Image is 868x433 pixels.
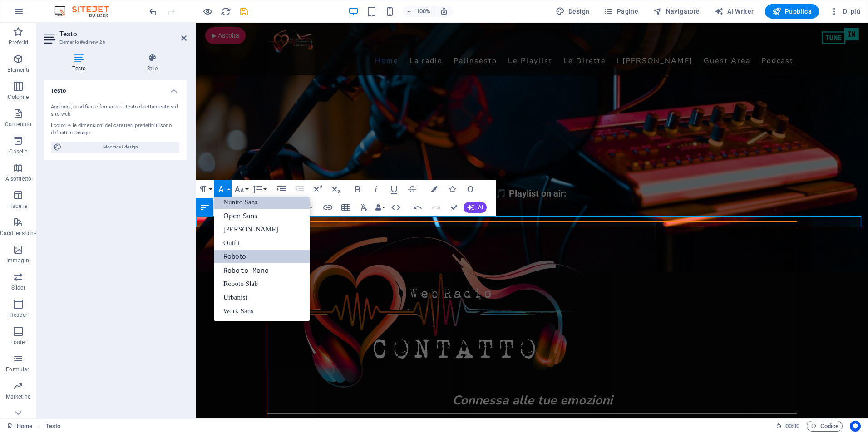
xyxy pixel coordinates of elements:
button: Codice [807,421,843,432]
button: Design [552,4,593,19]
h6: Tempo sessione [776,421,800,432]
button: Confirm (Ctrl+⏎) [445,198,463,216]
i: Salva (Ctrl+S) [239,6,249,17]
button: HTML [387,198,404,216]
span: AI [478,205,483,210]
p: Header [10,311,28,319]
span: 00 00 [785,421,799,432]
div: Aggiungi, modifica e formatta il testo direttamente sul sito web. [51,103,179,118]
span: AI Writer [715,7,754,16]
button: Insert Link [319,198,336,216]
button: Di più [826,4,864,19]
button: Bold (Ctrl+B) [349,180,366,198]
i: Ricarica la pagina [221,6,231,17]
p: Tabelle [10,202,27,210]
nav: breadcrumb [46,421,60,432]
a: Outfit [214,236,310,250]
p: Elementi [7,66,29,74]
button: Ordered List [307,198,315,216]
button: Underline (Ctrl+U) [385,180,403,198]
h2: Testo [59,30,187,38]
span: Pubblica [772,7,812,16]
i: Quando ridimensioni, regola automaticamente il livello di zoom in modo che corrisponda al disposi... [440,7,448,15]
button: Modifica il design [51,142,179,153]
a: Roboto Mono [214,263,310,277]
p: Marketing [6,393,31,400]
button: Pubblica [765,4,819,19]
p: Preferiti [9,39,28,46]
a: Nunito Sans [214,195,310,209]
span: Pagine [604,7,638,16]
button: Pagine [600,4,642,19]
button: undo [148,6,158,17]
p: Formulari [6,366,30,373]
button: AI Writer [711,4,758,19]
a: Roboto [214,250,310,263]
button: save [238,6,249,17]
a: Roboto Slab [214,277,310,290]
i: Annulla: Aggiungi elemento (Ctrl+Z) [148,6,158,17]
button: Font Size [232,180,250,198]
a: Urbanist [214,290,310,304]
span: Codice [811,421,838,432]
span: Navigatore [653,7,700,16]
div: Font Family [214,197,310,321]
button: Undo (Ctrl+Z) [409,198,426,216]
a: Work Sans [214,304,310,318]
button: Data Bindings [374,198,386,216]
p: Slider [11,284,25,291]
button: reload [220,6,231,17]
button: Icons [444,180,461,198]
span: : [792,423,793,429]
a: Open Sans [214,209,310,222]
button: Superscript [309,180,326,198]
div: I colori e le dimensioni dei caratteri predefiniti sono definiti in Design. [51,122,179,137]
button: Insert Table [337,198,355,216]
h4: Stile [118,54,187,73]
button: Increase Indent [273,180,290,198]
button: Redo (Ctrl+Shift+Z) [427,198,444,216]
h3: Elemento #ed-new-26 [59,38,168,46]
div: Design (Ctrl+Alt+Y) [552,4,593,19]
button: Navigatore [649,4,703,19]
button: Subscript [327,180,345,198]
img: Editor Logo [52,6,120,17]
h4: Testo [44,54,118,73]
h6: 100% [416,6,431,17]
span: Di più [830,7,860,16]
button: Special Characters [462,180,479,198]
span: Design [556,7,590,16]
p: Footer [10,339,27,346]
p: Caselle [9,148,27,155]
a: Oswald [214,222,310,236]
h4: Testo [44,80,187,96]
button: Font Family [214,180,232,198]
button: Strikethrough [404,180,421,198]
button: Paragraph Format [196,180,213,198]
button: 100% [403,6,435,17]
p: A soffietto [5,175,31,182]
span: Modifica il design [64,142,177,153]
button: Decrease Indent [291,180,308,198]
button: Italic (Ctrl+I) [367,180,385,198]
button: Colors [425,180,443,198]
button: AI [464,202,487,213]
button: Line Height [251,180,268,198]
button: Align Left [196,198,213,216]
span: Fai clic per selezionare. Doppio clic per modificare [46,421,60,432]
p: Immagini [6,257,30,264]
button: Usercentrics [850,421,861,432]
p: Colonne [8,93,29,101]
p: Contenuto [5,121,31,128]
button: Clicca qui per lasciare la modalità di anteprima e continuare la modifica [202,6,213,17]
a: Fai clic per annullare la selezione. Doppio clic per aprire le pagine [7,421,32,432]
button: Clear Formatting [355,198,373,216]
